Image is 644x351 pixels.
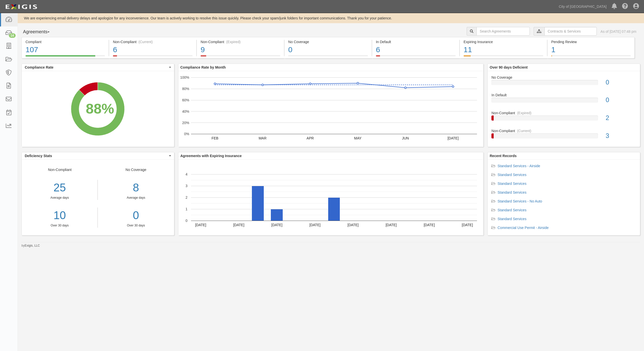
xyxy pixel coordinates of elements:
[197,55,284,59] a: Non-Compliant(Expired)9
[497,208,526,212] a: Standard Services
[544,27,597,36] input: Contracts & Services
[284,55,372,59] a: No Coverage0
[497,217,526,221] a: Standard Services
[25,244,40,247] a: Exigis, LLC
[22,64,174,71] button: Compliance Rate
[21,244,40,248] small: by
[22,167,98,228] div: Non-Compliant
[184,132,189,136] text: 0%
[490,154,517,158] b: Recent Records
[201,39,280,44] div: Non-Compliant (Expired)
[98,167,174,228] div: No Coverage
[138,39,153,44] div: (Current)
[556,2,609,12] a: City of [GEOGRAPHIC_DATA]
[26,44,105,55] div: 107
[185,195,187,199] text: 2
[178,71,483,147] svg: A chart.
[602,131,640,140] div: 3
[195,223,206,227] text: [DATE]
[21,27,59,37] button: Agreements
[464,39,543,44] div: Expiring Insurance
[464,44,543,55] div: 11
[490,65,528,69] b: Over 90 days Deficient
[4,2,39,11] img: logo-5460c22ac91f19d4615b14bd174203de0afe785f0fc80cf4dbbc73dc1793850b.png
[182,87,189,91] text: 80%
[288,44,368,55] div: 0
[497,173,526,177] a: Standard Services
[258,136,266,140] text: MAR
[602,113,640,123] div: 2
[180,154,242,158] b: Agreements with Expiring Insurance
[21,55,109,59] a: Compliant107
[185,184,187,188] text: 3
[497,226,548,230] a: Commercial Use Permit - Airside
[488,110,640,115] div: Non-Compliant
[22,196,98,200] div: Average days
[551,44,631,55] div: 1
[491,75,636,93] a: No Coverage0
[113,44,193,55] div: 6
[22,152,174,159] button: Deficiency Stats
[347,223,359,227] text: [DATE]
[424,223,435,227] text: [DATE]
[497,190,526,194] a: Standard Services
[622,4,628,10] i: Help Center - Complianz
[306,136,314,140] text: APR
[447,136,459,140] text: [DATE]
[102,208,170,223] a: 0
[9,33,16,38] div: 14
[497,199,542,203] a: Standard Services - No Auto
[460,55,547,59] a: Expiring Insurance11
[488,128,640,133] div: Non-Compliant
[109,55,196,59] a: Non-Compliant(Current)6
[22,208,98,223] a: 10
[402,136,409,140] text: JUN
[185,219,187,223] text: 0
[180,65,226,69] b: Compliance Rate by Month
[26,39,105,44] div: Compliant
[271,223,282,227] text: [DATE]
[376,39,456,44] div: In Default
[376,44,456,55] div: 6
[178,160,483,235] div: A chart.
[491,128,636,142] a: Non-Compliant(Current)3
[309,223,320,227] text: [DATE]
[386,223,397,227] text: [DATE]
[497,164,540,168] a: Standard Services - Airside
[185,207,187,211] text: 1
[372,55,459,59] a: In Default6
[233,223,244,227] text: [DATE]
[25,65,168,70] span: Compliance Rate
[488,93,640,98] div: In Default
[185,172,187,176] text: 4
[226,39,241,44] div: (Expired)
[517,110,532,115] div: (Expired)
[86,99,114,119] div: 88%
[25,153,168,158] span: Deficiency Stats
[491,93,636,110] a: In Default0
[602,78,640,87] div: 0
[22,180,98,196] div: 25
[497,182,526,186] a: Standard Services
[517,128,531,133] div: (Current)
[102,223,170,228] div: Over 30 days
[22,71,174,147] svg: A chart.
[354,136,362,140] text: MAY
[182,98,189,102] text: 60%
[601,29,636,34] div: As of [DATE] 07:48 pm
[182,121,189,125] text: 20%
[211,136,218,140] text: FEB
[102,180,170,196] div: 8
[491,110,636,128] a: Non-Compliant(Expired)2
[201,44,280,55] div: 9
[102,196,170,200] div: Average days
[113,39,193,44] div: Non-Compliant (Current)
[551,39,631,44] div: Pending Review
[476,27,530,36] input: Search Agreements
[288,39,368,44] div: No Coverage
[18,16,644,21] div: We are experiencing email delivery delays and apologize for any inconvenience. Our team is active...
